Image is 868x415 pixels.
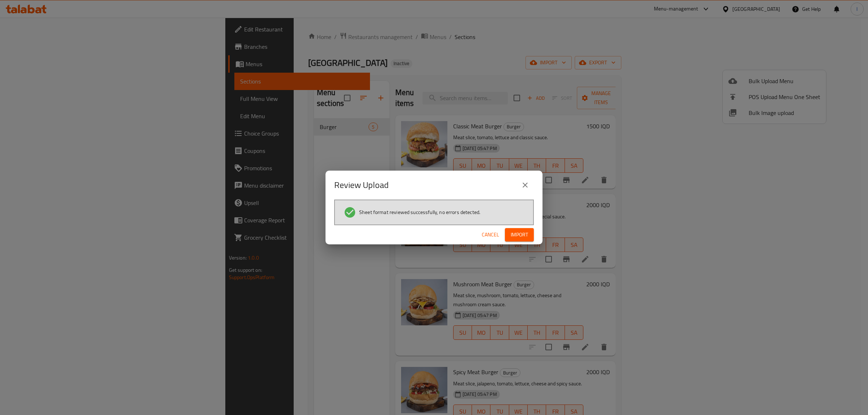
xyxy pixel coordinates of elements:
[505,228,534,241] button: Import
[516,176,534,194] button: close
[359,209,480,216] span: Sheet format reviewed successfully, no errors detected.
[482,230,499,239] span: Cancel
[479,228,502,241] button: Cancel
[334,179,389,191] h2: Review Upload
[511,230,528,239] span: Import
